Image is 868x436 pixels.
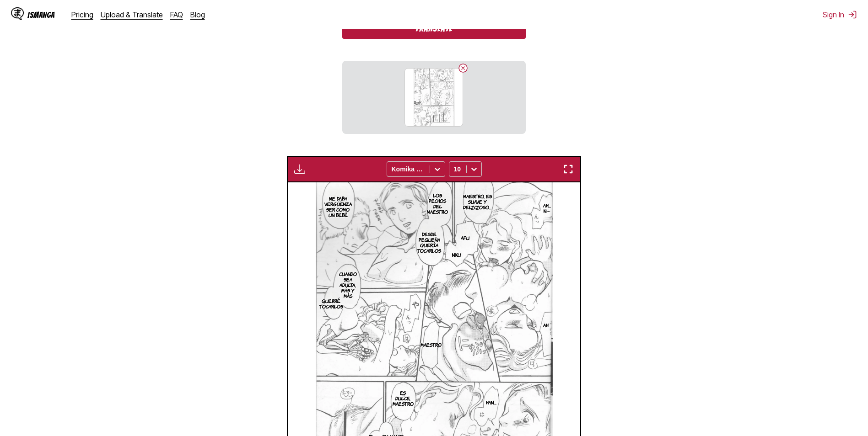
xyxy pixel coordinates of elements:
p: Maestro [419,340,443,349]
p: Nku [450,250,463,259]
p: Me daba vergüenza ser como un bebé [323,194,354,219]
img: Enter fullscreen [563,164,574,175]
img: Sign out [848,10,857,19]
p: Es dulce, maestro [391,388,415,408]
a: Pricing [71,10,93,19]
p: Desde pequeña quería tocarlos [415,229,443,255]
p: Cuando sea adulta, más y más [337,269,359,300]
div: IsManga [27,11,55,19]
a: Blog [190,10,205,19]
p: Han… [484,398,498,407]
img: IsManga Logo [11,7,24,20]
img: Download translated images [294,164,305,175]
a: IsManga LogoIsManga [11,7,71,22]
a: Upload & Translate [101,10,163,19]
button: Delete image [458,63,469,74]
p: Afu [459,233,471,242]
p: Ah [541,320,550,330]
p: Ah… n～ [541,201,553,215]
a: FAQ [170,10,183,19]
p: Maestro, es suave y delicioso… [461,191,494,212]
button: Sign In [823,10,857,19]
p: Los pechos del maestro [425,191,450,216]
p: Querré tocarlos [318,296,345,311]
